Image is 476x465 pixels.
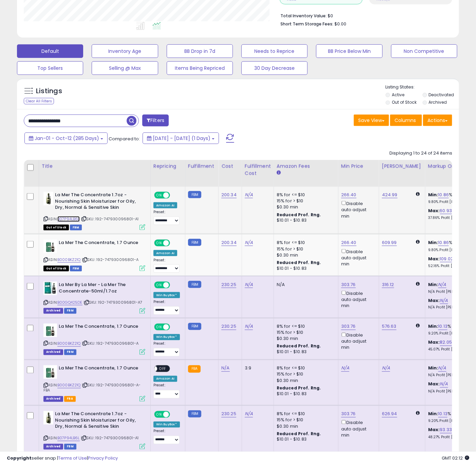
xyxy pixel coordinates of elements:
[429,99,447,105] label: Archived
[281,13,327,19] b: Total Inventory Value:
[341,289,374,309] div: Disable auto adjust min
[155,324,163,330] span: ON
[382,281,394,288] a: 316.12
[42,163,148,170] div: Title
[24,133,108,144] button: Jan-01 - Oct-12 (285 Days)
[440,297,448,304] a: N/A
[169,282,180,288] span: OFF
[277,163,335,170] div: Amazon Fees
[43,365,57,379] img: 41jib+qjktL._SL40_.jpg
[382,163,422,170] div: [PERSON_NAME]
[277,391,333,397] div: $10.01 - $10.83
[55,192,138,213] b: La Mer The Concentrate 1.7oz - Nourishing Skin Moisturizer for Oily, Dry, Normal & Sensitive Skin
[277,411,333,417] div: 8% for <= $10
[341,248,374,267] div: Disable auto adjust min
[241,61,308,75] button: 30 Day Decrease
[43,282,145,313] div: ASIN:
[157,366,168,372] span: OFF
[277,218,333,223] div: $10.01 - $10.83
[382,323,397,330] a: 576.63
[221,365,230,372] a: N/A
[43,365,145,401] div: ASIN:
[81,216,139,222] span: | SKU: 192-747930096801-A1
[167,61,233,75] button: Items Being Repriced
[153,422,180,428] div: Win BuyBox *
[392,99,417,105] label: Out of Stock
[245,323,253,330] a: N/A
[440,207,452,214] a: 60.93
[389,150,452,157] div: Displaying 1 to 24 of 24 items
[153,250,177,256] div: Amazon AI
[277,437,333,443] div: $10.01 - $10.83
[92,44,158,58] button: Inventory Age
[88,455,118,461] a: Privacy Policy
[188,163,216,170] div: Fulfillment
[428,239,438,246] b: Min:
[7,455,32,461] strong: Copyright
[43,240,145,270] div: ASIN:
[341,331,374,351] div: Disable auto adjust min
[390,115,422,126] button: Columns
[316,44,382,58] button: BB Price Below Min
[277,378,333,384] div: $0.30 min
[188,365,201,373] small: FBA
[43,396,63,402] span: Listings that have been deleted from Seller Central
[57,436,80,441] a: B07P94LB6L
[59,240,141,248] b: La Mer The Concentrate, 1.7 Ounce
[109,136,140,142] span: Compared to:
[36,86,62,96] h5: Listings
[438,281,446,288] a: N/A
[153,300,180,315] div: Preset:
[341,163,376,170] div: Min Price
[277,349,333,355] div: $10.01 - $10.83
[277,260,321,265] b: Reduced Prof. Rng.
[35,135,99,142] span: Jan-01 - Oct-12 (285 Days)
[221,281,236,288] a: 230.25
[341,200,374,219] div: Disable auto adjust min
[428,381,440,387] b: Max:
[153,334,180,340] div: Win BuyBox *
[438,191,449,198] a: 10.86
[438,365,446,372] a: N/A
[43,282,57,295] img: 51UiipbHV4L._SL40_.jpg
[281,11,447,19] li: $0
[57,383,81,388] a: B000BKZ21Q
[245,411,253,418] a: N/A
[428,281,438,288] b: Min:
[335,21,347,27] span: $0.00
[153,202,177,208] div: Amazon AI
[143,133,219,144] button: [DATE] - [DATE] (1 Days)
[221,191,237,198] a: 200.34
[43,383,141,393] span: | SKU: 192-747930096801-A-FBA
[277,424,333,430] div: $0.30 min
[429,92,454,98] label: Deactivated
[92,61,158,75] button: Selling @ Max
[43,240,57,253] img: 41jib+qjktL._SL40_.jpg
[43,324,57,337] img: 41jib+qjktL._SL40_.jpg
[153,383,180,398] div: Preset:
[341,419,374,439] div: Disable auto adjust min
[277,246,333,252] div: 15% for > $10
[64,444,76,450] span: FBM
[382,411,397,418] a: 626.94
[57,257,81,263] a: B000BKZ21Q
[81,436,139,441] span: | SKU: 192-747930096801-A1
[277,330,333,336] div: 15% for > $10
[155,240,163,246] span: ON
[382,191,398,198] a: 424.99
[277,212,321,218] b: Reduced Prof. Rng.
[221,239,237,246] a: 200.34
[221,323,236,330] a: 230.25
[155,282,163,288] span: ON
[245,281,253,288] a: N/A
[438,323,448,330] a: 10.13
[245,365,269,371] div: 3.9
[277,371,333,378] div: 15% for > $10
[382,239,397,246] a: 609.99
[428,339,440,346] b: Max:
[43,444,63,450] span: Listings that have been deleted from Seller Central
[155,193,163,198] span: ON
[64,349,76,355] span: FBM
[440,427,452,433] a: 93.33
[428,207,440,214] b: Max:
